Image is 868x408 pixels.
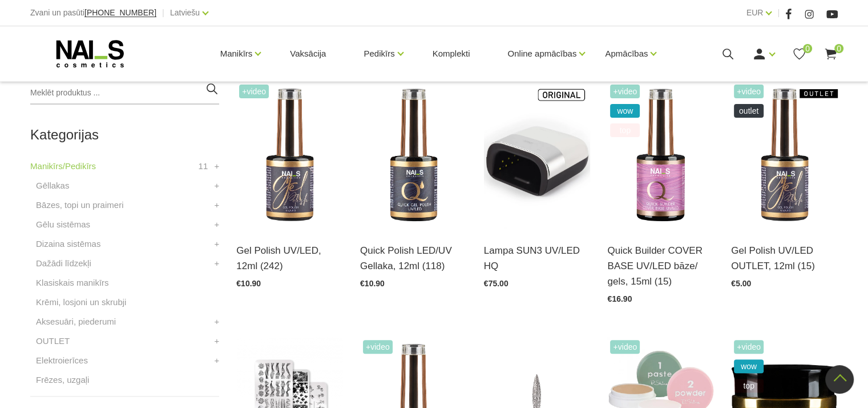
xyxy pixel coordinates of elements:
a: Gel Polish UV/LED, 12ml (242) [236,243,343,274]
a: Dizaina sistēmas [36,237,100,251]
a: Apmācības [605,31,648,77]
img: Modelis: SUNUV 3Jauda: 48WViļņu garums: 365+405nmKalpošanas ilgums: 50000 HRSPogas vadība:10s/30s... [484,82,591,229]
a: + [215,315,220,329]
span: | [777,6,780,20]
a: + [215,179,220,193]
a: EUR [746,6,764,19]
a: + [215,334,220,348]
a: [PHONE_NUMBER] [84,9,156,17]
span: +Video [610,85,640,98]
span: €10.90 [360,279,385,288]
span: wow [734,359,764,373]
a: Manikīrs/Pedikīrs [30,159,96,173]
span: top [734,379,764,393]
span: [PHONE_NUMBER] [84,8,156,17]
a: Quick Builder COVER BASE UV/LED bāze/ gels, 15ml (15) [607,243,714,290]
a: Latviešu [170,6,200,19]
h2: Kategorijas [30,127,219,142]
input: Meklēt produktus ... [30,82,219,105]
a: Manikīrs [220,31,253,77]
span: +Video [239,85,269,98]
span: €5.00 [731,279,751,288]
a: + [215,198,220,212]
a: Lampa SUN3 UV/LED HQ [484,243,591,274]
img: Ātri, ērti un vienkārši!Intensīvi pigmentēta gellaka, kas perfekti klājas arī vienā slānī, tādā v... [360,82,467,229]
a: Vaksācija [281,26,335,81]
span: €10.90 [236,279,261,288]
a: + [215,218,220,231]
a: OUTLET [36,334,70,348]
img: Ilgnoturīga, intensīvi pigmentēta gēllaka. Viegli klājas, lieliski žūst, nesaraujas, neatkāpjas n... [731,82,838,229]
span: OUTLET [734,104,764,118]
div: Zvani un pasūti [30,6,156,20]
a: Gēlu sistēmas [36,218,90,231]
a: 0 [823,47,838,61]
img: Ilgnoturīga, intensīvi pigmentēta gellaka. Viegli klājas, lieliski žūst, nesaraujas, neatkāpjas n... [236,82,343,229]
a: Bāzes, topi un praimeri [36,198,123,212]
span: | [162,6,164,20]
span: +Video [734,85,764,98]
span: 0 [803,44,812,53]
a: Gel Polish UV/LED OUTLET, 12ml (15) [731,243,838,274]
a: Klasiskais manikīrs [36,276,109,290]
span: +Video [734,340,764,354]
a: Elektroierīces [36,354,88,367]
a: Quick Polish LED/UV Gellaka, 12ml (118) [360,243,467,274]
a: + [215,257,220,270]
a: Krēmi, losjoni un skrubji [36,295,126,309]
span: wow [610,104,640,118]
span: 0 [834,44,843,53]
a: + [215,354,220,367]
a: Gēllakas [36,179,69,193]
span: +Video [610,340,640,354]
a: + [215,237,220,251]
a: 0 [792,47,806,61]
span: +Video [363,340,393,354]
span: €75.00 [484,279,508,288]
a: Frēzes, uzgaļi [36,373,89,387]
a: Pedikīrs [364,31,394,77]
span: top [610,123,640,137]
a: Aksesuāri, piederumi [36,315,116,329]
a: Dažādi līdzekļi [36,257,91,270]
span: €16.90 [607,294,632,303]
a: Komplekti [423,26,479,81]
a: Online apmācības [507,31,576,77]
span: 11 [199,159,208,173]
a: + [215,159,220,173]
img: Šī brīža iemīlētākais produkts, kas nepieviļ nevienu meistaru.Perfektas noturības kamuflāžas bāze... [607,82,714,229]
